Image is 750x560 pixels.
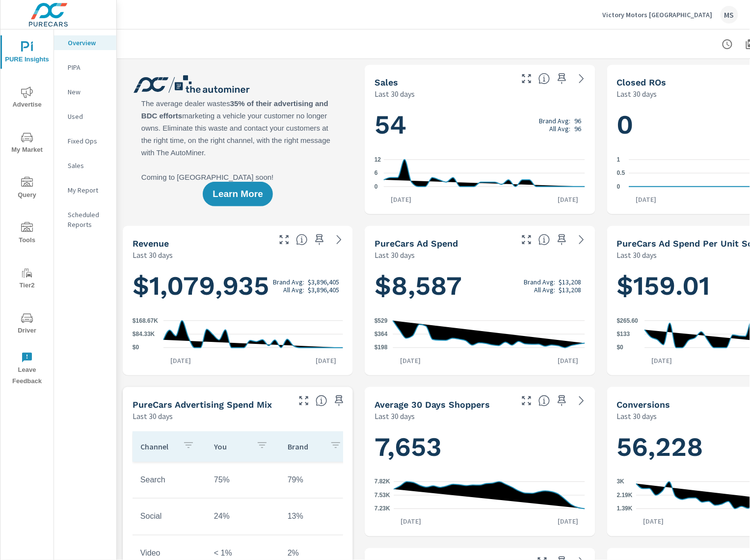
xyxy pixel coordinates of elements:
[133,504,206,529] td: Social
[575,117,582,125] p: 96
[603,10,713,19] p: Victory Motors [GEOGRAPHIC_DATA]
[276,232,292,248] button: Make Fullscreen
[68,38,108,48] p: Overview
[575,125,582,133] p: 96
[539,117,571,125] p: Brand Avg:
[554,232,570,248] span: Save this to your personalized report
[133,317,158,324] text: $168.67K
[375,269,585,303] h1: $8,587
[644,356,679,365] p: [DATE]
[538,73,550,84] span: Number of vehicles sold by the dealership over the selected date range. [Source: This data is sou...
[68,62,108,72] p: PIPA
[393,356,428,365] p: [DATE]
[54,109,116,124] div: Used
[629,195,663,204] p: [DATE]
[559,286,582,294] p: $13,208
[538,234,550,246] span: Total cost of media for all PureCars channels for the selected dealership group over the selected...
[617,88,657,100] p: Last 30 days
[3,312,51,336] span: Driver
[524,278,555,286] p: Brand Avg:
[133,331,155,338] text: $84.33K
[288,442,322,451] p: Brand
[54,158,116,173] div: Sales
[280,504,353,529] td: 13%
[331,393,347,409] span: Save this to your personalized report
[384,195,418,204] p: [DATE]
[3,132,51,156] span: My Market
[375,331,388,337] text: $364
[296,393,312,409] button: Make Fullscreen
[375,410,415,422] p: Last 30 days
[133,410,173,422] p: Last 30 days
[133,269,343,303] h1: $1,079,935
[534,286,555,294] p: All Avg:
[636,517,670,527] p: [DATE]
[617,317,639,324] text: $265.60
[68,210,108,229] p: Scheduled Reports
[617,77,667,87] h5: Closed ROs
[54,134,116,148] div: Fixed Ops
[554,71,570,86] span: Save this to your personalized report
[375,317,388,324] text: $529
[375,88,415,100] p: Last 30 days
[721,6,738,24] div: MS
[284,286,305,294] p: All Avg:
[331,232,347,248] a: See more details in report
[551,517,586,527] p: [DATE]
[375,505,390,512] text: 7.23K
[308,286,339,294] p: $3,896,405
[617,249,657,261] p: Last 30 days
[617,170,625,177] text: 0.5
[519,71,535,86] button: Make Fullscreen
[375,77,398,87] h5: Sales
[559,278,582,286] p: $13,208
[551,195,586,204] p: [DATE]
[375,478,390,485] text: 7.82K
[375,492,390,499] text: 7.53K
[133,249,173,261] p: Last 30 days
[375,399,490,410] h5: Average 30 Days Shoppers
[375,238,458,249] h5: PureCars Ad Spend
[133,238,169,249] h5: Revenue
[3,222,51,246] span: Tools
[3,177,51,201] span: Query
[375,344,388,351] text: $198
[273,278,305,286] p: Brand Avg:
[617,156,620,163] text: 1
[68,161,108,170] p: Sales
[538,395,550,407] span: A rolling 30 day total of daily Shoppers on the dealership website, averaged over the selected da...
[617,478,625,485] text: 3K
[519,393,535,409] button: Make Fullscreen
[140,442,175,451] p: Channel
[550,125,571,133] p: All Avg:
[375,430,585,464] h1: 7,653
[206,468,280,492] td: 75%
[296,234,308,246] span: Total sales revenue over the selected date range. [Source: This data is sourced from the dealer’s...
[3,267,51,291] span: Tier2
[68,87,108,97] p: New
[3,352,51,387] span: Leave Feedback
[375,170,378,177] text: 6
[163,356,198,365] p: [DATE]
[375,183,378,190] text: 0
[617,505,633,512] text: 1.39K
[551,356,586,365] p: [DATE]
[375,108,585,141] h1: 54
[54,183,116,197] div: My Report
[574,71,589,86] a: See more details in report
[617,399,670,410] h5: Conversions
[68,185,108,195] p: My Report
[133,344,139,351] text: $0
[68,136,108,146] p: Fixed Ops
[3,41,51,65] span: PURE Insights
[617,183,620,190] text: 0
[309,356,343,365] p: [DATE]
[394,517,429,527] p: [DATE]
[574,232,589,248] a: See more details in report
[0,29,54,391] div: nav menu
[54,35,116,50] div: Overview
[68,112,108,121] p: Used
[214,442,248,451] p: You
[54,84,116,99] div: New
[519,232,535,248] button: Make Fullscreen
